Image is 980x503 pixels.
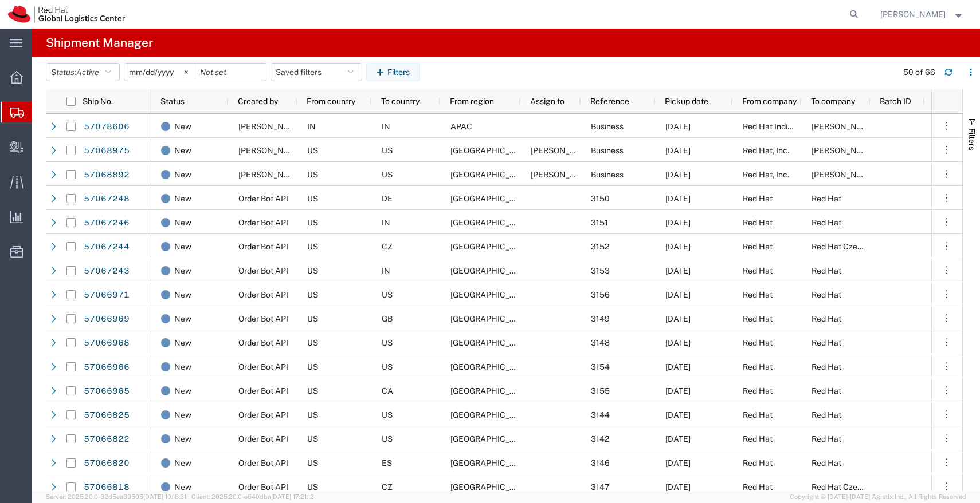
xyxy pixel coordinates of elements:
span: DE [382,194,393,203]
span: 3150 [591,194,610,203]
button: [PERSON_NAME] [880,7,965,21]
span: Red Hat [743,338,773,347]
img: logo [8,6,125,23]
span: Snehal Kale [812,122,877,131]
span: US [382,338,393,347]
span: US [307,170,318,179]
span: US [307,434,318,443]
span: New [174,114,191,138]
span: US [307,290,318,299]
span: Red Hat [743,386,773,395]
span: Irshad Shaikh [238,122,304,131]
span: Red Hat Czech s.r.o. [812,482,884,492]
span: 3152 [591,242,609,251]
span: 3142 [591,434,609,443]
span: IN [382,266,390,275]
span: Copyright © [DATE]-[DATE] Agistix Inc., All Rights Reserved [790,492,966,502]
span: US [307,362,318,371]
span: Shirishraj Sarvaiya [812,146,877,155]
span: Red Hat, Inc. [743,146,789,155]
span: 10/09/2025 [665,122,691,131]
span: New [174,355,191,379]
span: Client: 2025.20.0-e640dba [191,493,314,500]
button: Filters [366,63,420,81]
span: North America [450,290,532,299]
span: US [382,170,393,179]
a: 57066969 [83,310,130,328]
span: North America [450,410,532,419]
span: To country [381,97,420,106]
span: Red Hat [812,314,841,323]
span: North America [450,146,532,155]
button: Status:Active [46,63,120,81]
span: New [174,403,191,427]
span: 3147 [591,482,609,492]
span: 3153 [591,266,610,275]
span: IN [307,122,316,131]
span: New [174,259,191,283]
span: Red Hat [812,434,841,443]
span: North America [450,434,532,443]
input: Not set [124,64,195,81]
span: Nilesh Shinde [880,8,946,21]
span: Red Hat, Inc. [743,170,789,179]
a: 57066968 [83,334,130,353]
span: 10/08/2025 [665,362,691,371]
span: 10/08/2025 [665,482,691,492]
span: New [174,138,191,163]
span: US [307,386,318,395]
span: Batch ID [880,97,911,106]
span: Red Hat India Private Limited [743,122,848,131]
span: Order Bot API [238,338,288,347]
span: US [307,218,318,227]
input: Not set [195,64,266,81]
span: Red Hat [812,338,841,347]
span: Red Hat [743,242,773,251]
span: North America [450,218,532,227]
span: Server: 2025.20.0-32d5ea39505 [46,493,186,500]
span: 10/08/2025 [665,242,691,251]
span: US [382,434,393,443]
span: GB [382,314,393,323]
span: Red Hat [812,194,841,203]
span: North America [450,482,532,492]
span: 3149 [591,314,610,323]
span: Panashe GARAH [238,170,304,179]
span: Kirk Newcross [531,146,596,155]
span: Ship No. [83,97,113,106]
span: New [174,307,191,331]
a: 57066971 [83,286,130,304]
span: Reference [590,97,629,106]
span: 10/08/2025 [665,338,691,347]
span: Red Hat [743,218,773,227]
span: North America [450,170,532,179]
span: 10/08/2025 [665,386,691,395]
a: 57066820 [83,454,130,473]
span: US [307,338,318,347]
span: Red Hat [743,482,773,492]
span: 10/08/2025 [665,314,691,323]
span: New [174,235,191,259]
span: Order Bot API [238,434,288,443]
span: US [307,458,318,468]
span: New [174,451,191,475]
span: Red Hat [812,218,841,227]
span: Red Hat [743,362,773,371]
span: 10/08/2025 [665,194,691,203]
a: 57067246 [83,214,130,232]
a: 57068892 [83,166,130,184]
span: North America [450,338,532,347]
span: Order Bot API [238,194,288,203]
span: New [174,211,191,235]
a: 57066965 [83,382,130,401]
span: Red Hat [812,362,841,371]
a: 57067244 [83,238,130,256]
span: Marley Stipich [812,170,944,179]
a: 57067243 [83,262,130,280]
span: 10/08/2025 [665,266,691,275]
span: Red Hat [743,290,773,299]
span: Red Hat [743,266,773,275]
span: Order Bot API [238,290,288,299]
span: Status [160,97,185,106]
span: New [174,283,191,307]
